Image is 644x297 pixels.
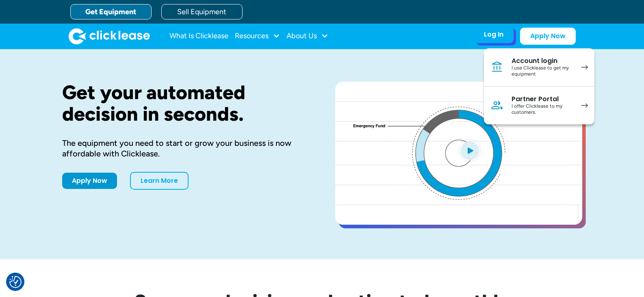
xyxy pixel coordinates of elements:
[512,95,573,103] div: Partner Portal
[484,87,594,124] a: Partner PortalI offer Clicklease to my customers.
[484,48,594,87] a: Account loginI use Clicklease to get my equipment
[9,276,22,288] img: Revisit consent button
[512,103,573,116] div: I offer Clicklease to my customers.
[520,28,576,45] a: Apply Now
[484,48,594,124] nav: Log In
[235,28,280,44] div: Resources
[484,30,503,39] div: Log In
[512,65,573,78] div: I use Clicklease to get my equipment
[286,28,328,44] div: About Us
[69,28,150,44] a: home
[70,4,152,20] a: Get Equipment
[62,173,117,189] a: Apply Now
[130,172,189,190] a: Learn More
[62,138,309,159] div: The equipment you need to start or grow your business is now affordable with Clicklease.
[335,82,582,225] a: open lightbox
[581,65,588,69] img: arrow
[490,61,503,74] img: Bank icon
[169,28,228,44] a: What Is Clicklease
[62,82,309,125] h1: Get your automated decision in seconds.
[9,276,22,288] button: Consent Preferences
[512,57,573,65] div: Account login
[161,4,243,20] a: Sell Equipment
[581,103,588,108] img: arrow
[69,28,150,44] img: Clicklease logo
[459,139,481,162] img: Blue play button logo on a light blue circular background
[490,99,503,112] img: Person icon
